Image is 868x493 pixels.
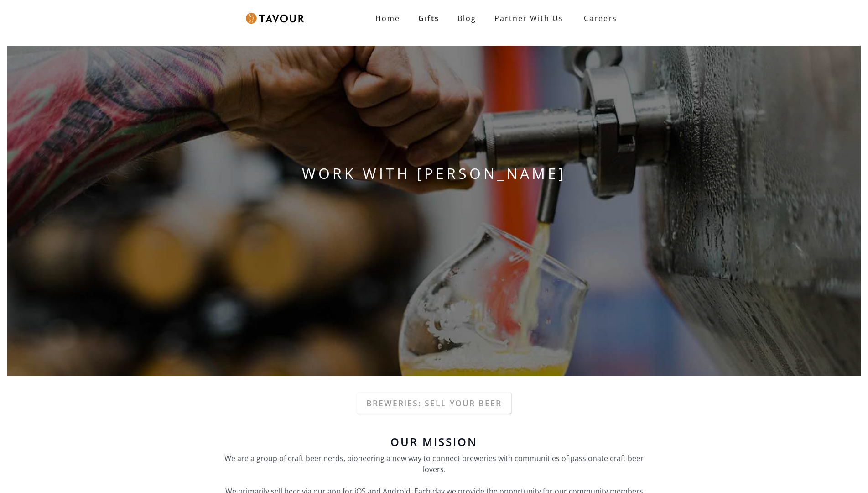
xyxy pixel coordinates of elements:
strong: Home [375,13,400,23]
a: Breweries: Sell your beer [357,393,511,414]
h1: WORK WITH [PERSON_NAME] [7,163,861,184]
h6: Our Mission [220,436,649,447]
a: Home [366,9,409,27]
a: Gifts [409,9,448,27]
a: Partner With Us [485,9,572,27]
a: Careers [572,5,624,31]
strong: Careers [584,9,617,27]
a: Blog [448,9,485,27]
